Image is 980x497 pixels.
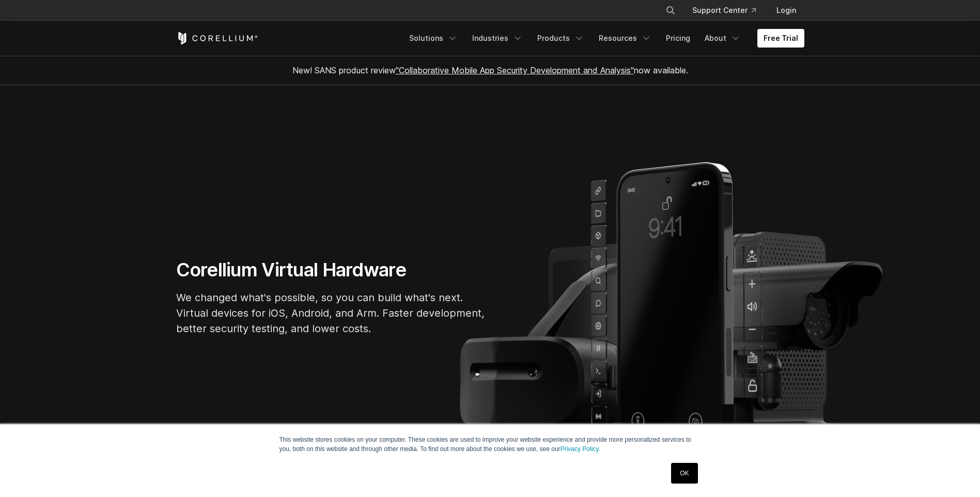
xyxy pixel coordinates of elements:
a: Industries [466,29,529,48]
a: Support Center [684,1,764,20]
p: We changed what's possible, so you can build what's next. Virtual devices for iOS, Android, and A... [176,290,486,336]
a: OK [671,463,697,484]
div: Navigation Menu [653,1,804,20]
a: Login [768,1,804,20]
p: This website stores cookies on your computer. These cookies are used to improve your website expe... [279,435,701,454]
a: Solutions [403,29,464,48]
a: "Collaborative Mobile App Security Development and Analysis" [396,65,634,75]
span: New! SANS product review now available. [292,65,688,75]
a: Products [531,29,590,48]
a: Resources [593,29,658,48]
a: Free Trial [757,29,804,48]
div: Navigation Menu [403,29,804,48]
button: Search [661,1,680,20]
h1: Corellium Virtual Hardware [176,258,486,282]
a: Privacy Policy. [561,445,600,453]
a: Corellium Home [176,32,258,44]
a: About [698,29,747,48]
a: Pricing [660,29,696,48]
